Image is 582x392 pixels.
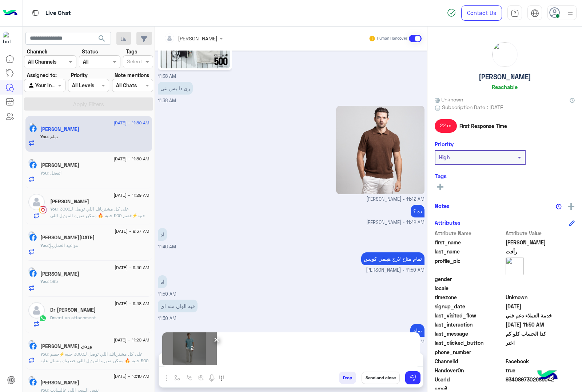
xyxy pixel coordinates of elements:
h5: خالد رأفت [40,126,79,132]
span: null [506,348,575,356]
span: Unknown [435,96,463,103]
span: [DATE] - 11:50 AM [113,120,149,126]
img: WhatsApp [39,315,47,322]
span: You [40,351,48,357]
span: : مواعيد العمل [48,243,78,248]
span: Subscription Date : [DATE] [442,103,505,111]
span: كدا الحساب كلو كم [506,330,575,337]
span: 11:38 AM [158,73,176,79]
a: tab [507,5,522,21]
span: signup_date [435,303,504,310]
img: picture [28,231,35,238]
h5: Akram Habib [50,199,89,205]
span: 11:46 AM [158,244,176,249]
span: locale [435,284,504,292]
button: Apply Filters [24,97,153,111]
span: 22 m [435,119,457,132]
h6: Tags [435,173,575,179]
span: 11:38 AM [158,98,176,103]
img: Facebook [29,234,37,241]
span: Attribute Value [506,229,575,237]
span: Dr [50,315,54,320]
img: Trigger scenario [186,375,192,381]
h6: Priority [435,141,454,147]
img: Facebook [29,270,37,277]
div: Select [126,57,142,67]
span: خدمة العملاء دعم فني [506,312,575,319]
img: picture [28,159,35,165]
p: 24/8/2025, 11:50 AM [158,275,167,288]
span: اتفضل [48,170,61,176]
h5: Ahmed Ragab [40,271,79,277]
img: picture [28,123,35,129]
img: send voice note [207,374,216,383]
p: 24/8/2025, 11:50 AM [410,324,424,337]
span: first_name [435,239,504,246]
h5: Ahmed Thrwat [40,162,79,168]
h6: Attributes [435,219,461,226]
span: profile_pic [435,257,504,274]
span: last_interaction [435,321,504,328]
span: You [40,170,48,176]
h5: Ahmed Rezk [40,380,79,386]
span: [PERSON_NAME] - 11:42 AM [366,219,424,226]
img: defaultAdmin.png [28,302,45,319]
span: last_clicked_button [435,339,504,347]
img: make a call [219,375,224,381]
span: تمام [48,134,58,139]
a: Contact Us [461,5,502,21]
img: Facebook [29,379,37,386]
span: Unknown [506,293,575,301]
span: 11:50 AM [158,316,176,321]
span: [DATE] - 11:29 AM [113,192,149,199]
button: search [93,32,111,48]
span: You [40,134,48,139]
img: send message [409,374,416,381]
span: [DATE] - 11:29 AM [113,337,149,343]
span: ChannelId [435,357,504,365]
img: tab [511,9,519,17]
span: null [506,284,575,292]
img: profile [566,9,575,18]
span: First Response Time [459,122,507,130]
span: sent an attachment [54,315,96,320]
span: [DATE] - 9:48 AM [115,300,149,307]
img: select flow [174,375,180,381]
img: notes [556,204,562,209]
span: 11:50 AM [158,291,176,297]
img: tab [31,8,40,17]
span: 0 [506,357,575,365]
label: Note mentions [115,71,149,79]
span: × [213,331,220,348]
label: Status [82,48,98,55]
p: Live Chat [45,8,71,18]
h5: Dr Abdallah [50,307,96,313]
p: 24/8/2025, 11:46 AM [158,228,167,241]
button: Trigger scenario [183,372,195,384]
h5: محمد رمضان عبدالحميد [40,235,95,241]
p: 24/8/2025, 11:38 AM [158,82,193,95]
span: You [40,243,48,248]
span: last_message [435,330,504,337]
span: search [97,34,106,43]
h6: Reachable [492,84,518,90]
span: last_name [435,248,504,255]
span: [DATE] - 9:37 AM [115,228,149,235]
span: timezone [435,293,504,301]
label: Assigned to: [27,71,57,79]
span: HandoverOn [435,367,504,374]
p: 24/8/2025, 11:50 AM [361,252,424,265]
span: على كل مشترياتك اللي توصل لـ3000 جنيه⚡خصم 500 جنيه 🔥 ممكن صوره الموديل اللي حضرتك بتسال عليه [40,351,148,363]
button: select flow [171,372,183,384]
span: على كل مشترياتك اللي توصل لـ3000 جنيه⚡خصم 500 جنيه 🔥 ممكن صوره الموديل اللي حضرتك بتسال عليه [50,206,145,225]
img: picture [506,257,524,275]
span: اختر [506,339,575,347]
button: create order [195,372,207,384]
p: 24/8/2025, 11:42 AM [411,205,424,217]
p: 24/8/2025, 11:50 AM [158,300,198,312]
span: true [506,367,575,374]
h5: وردى صلاح الدين احمد [40,343,92,349]
img: Facebook [29,161,37,169]
span: gender [435,275,504,283]
img: spinner [447,8,456,17]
